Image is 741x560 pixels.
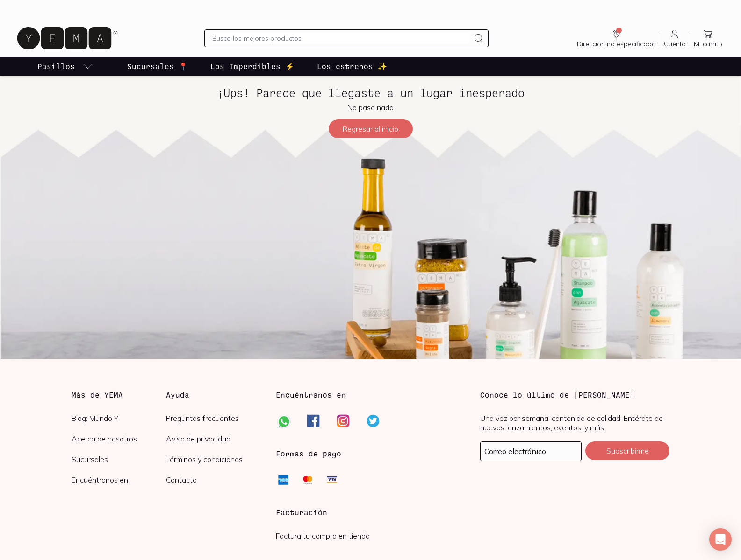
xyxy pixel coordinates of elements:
a: Los estrenos ✨ [315,57,389,76]
input: mimail@gmail.com [481,442,581,461]
a: Preguntas frecuentes [166,413,261,423]
span: Dirección no especificada [577,40,656,48]
a: Factura tu compra en tienda [276,531,370,540]
h3: Formas de pago [276,448,341,459]
span: Cuenta [664,40,686,48]
a: Acerca de nosotros [72,434,166,443]
a: Mi carrito [690,28,726,48]
a: Blog: Mundo Y [72,413,166,423]
p: Una vez por semana, contenido de calidad. Entérate de nuevos lanzamientos, eventos, y más. [480,413,669,432]
span: Mi carrito [694,40,722,48]
a: Sucursales 📍 [125,57,190,76]
a: Términos y condiciones [166,455,261,464]
a: Sucursales [72,455,166,464]
p: Sucursales 📍 [127,61,188,72]
p: Pasillos [37,61,75,72]
p: Los Imperdibles ⚡️ [210,61,295,72]
h3: Encuéntranos en [276,389,346,400]
h3: Facturación [276,507,465,518]
h3: Conoce lo último de [PERSON_NAME] [480,389,669,400]
p: Los estrenos ✨ [317,61,387,72]
input: Busca los mejores productos [212,33,469,44]
h3: Ayuda [166,389,261,400]
h3: Más de YEMA [72,389,166,400]
a: Los Imperdibles ⚡️ [209,57,296,76]
a: Encuéntranos en [72,475,166,484]
a: Contacto [166,475,261,484]
a: Dirección no especificada [573,28,660,48]
a: Cuenta [660,28,690,48]
div: Open Intercom Messenger [709,528,732,551]
a: pasillo-todos-link [36,57,95,76]
a: Aviso de privacidad [166,434,261,443]
button: Regresar al inicio [329,119,413,138]
button: Subscribirme [585,441,669,460]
